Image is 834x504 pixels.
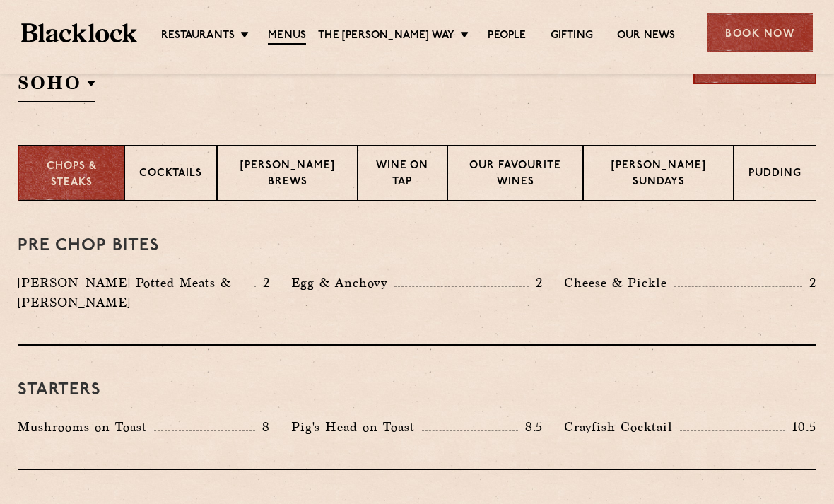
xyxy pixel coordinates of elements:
a: People [488,29,526,43]
a: Gifting [551,29,593,43]
p: 2 [529,274,543,292]
a: Menus [268,29,306,45]
p: Mushrooms on Toast [18,417,154,437]
p: Cheese & Pickle [564,273,674,293]
p: Pig's Head on Toast [291,417,422,437]
p: [PERSON_NAME] Potted Meats & [PERSON_NAME] [18,273,254,312]
p: [PERSON_NAME] Sundays [598,158,719,192]
p: Chops & Steaks [33,159,110,191]
h3: Starters [18,381,816,399]
h3: Pre Chop Bites [18,237,816,255]
p: 2 [256,274,270,292]
p: Cocktails [139,166,202,184]
p: 2 [802,274,816,292]
p: [PERSON_NAME] Brews [232,158,343,192]
a: The [PERSON_NAME] Way [318,29,454,43]
p: 10.5 [785,418,816,436]
a: Restaurants [161,29,235,43]
h2: SOHO [18,71,95,102]
p: Crayfish Cocktail [564,417,680,437]
a: Our News [617,29,676,43]
p: 8 [255,418,270,436]
img: BL_Textured_Logo-footer-cropped.svg [21,23,137,43]
p: Egg & Anchovy [291,273,394,293]
p: Wine on Tap [372,158,433,192]
p: Pudding [748,166,801,184]
p: 8.5 [518,418,544,436]
div: Book Now [707,13,813,52]
p: Our favourite wines [462,158,568,192]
